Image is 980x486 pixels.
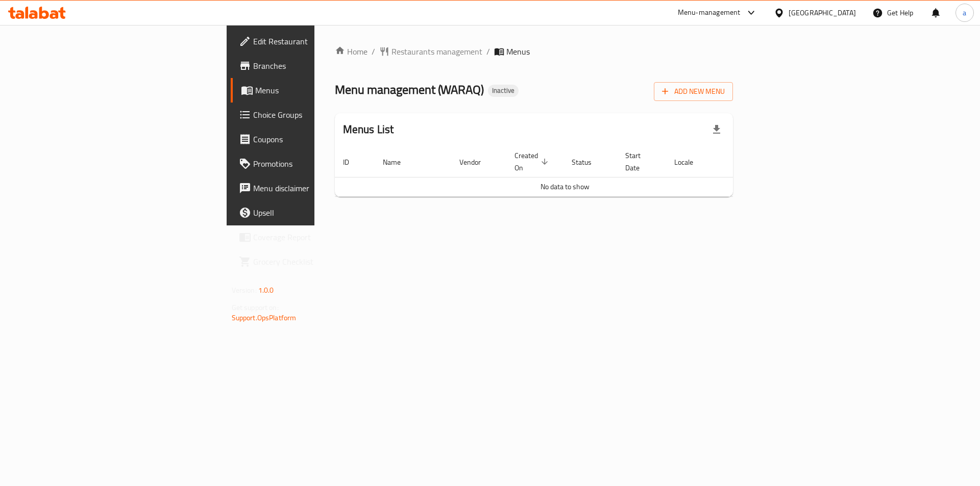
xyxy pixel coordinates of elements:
[253,109,382,121] span: Choice Groups
[343,122,394,137] h2: Menus List
[789,7,856,18] div: [GEOGRAPHIC_DATA]
[231,176,390,200] a: Menu disclaimer
[459,156,494,168] span: Vendor
[678,7,741,19] div: Menu-management
[674,156,706,168] span: Locale
[231,200,390,225] a: Upsell
[231,29,390,54] a: Edit Restaurant
[231,225,390,249] a: Coverage Report
[625,149,654,174] span: Start Date
[506,45,530,58] span: Menus
[258,284,274,297] span: 1.0.0
[253,60,382,72] span: Branches
[343,156,362,168] span: ID
[253,255,382,268] span: Grocery Checklist
[231,103,390,127] a: Choice Groups
[514,149,551,174] span: Created On
[231,151,390,176] a: Promotions
[253,182,382,194] span: Menu disclaimer
[253,158,382,170] span: Promotions
[335,146,795,197] table: enhanced table
[253,231,382,243] span: Coverage Report
[704,117,729,142] div: Export file
[488,85,519,97] div: Inactive
[654,82,733,101] button: Add New Menu
[231,127,390,151] a: Coupons
[379,45,482,58] a: Restaurants management
[232,311,297,324] a: Support.OpsPlatform
[572,156,605,168] span: Status
[232,284,257,297] span: Version:
[335,45,733,58] nav: breadcrumb
[253,207,382,219] span: Upsell
[486,45,490,58] li: /
[253,35,382,47] span: Edit Restaurant
[231,54,390,78] a: Branches
[488,86,519,95] span: Inactive
[253,133,382,145] span: Coupons
[231,78,390,103] a: Menus
[231,249,390,274] a: Grocery Checklist
[383,156,414,168] span: Name
[963,7,966,18] span: a
[255,84,382,96] span: Menus
[541,180,590,193] span: No data to show
[719,146,795,177] th: Actions
[335,78,484,101] span: Menu management ( WARAQ )
[391,45,482,58] span: Restaurants management
[232,301,279,314] span: Get support on:
[662,85,725,98] span: Add New Menu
